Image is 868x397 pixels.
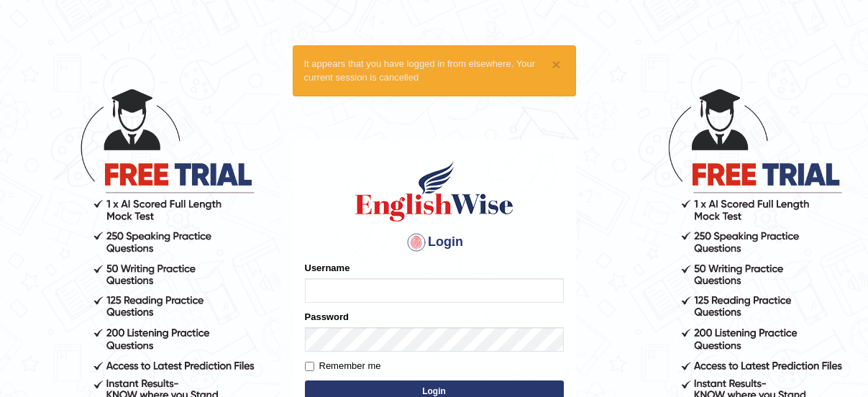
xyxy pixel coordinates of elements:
[305,261,350,275] label: Username
[305,359,381,373] label: Remember me
[305,231,564,254] h4: Login
[352,159,516,224] img: Logo of English Wise sign in for intelligent practice with AI
[305,310,349,324] label: Password
[552,57,560,72] button: ×
[305,362,314,371] input: Remember me
[293,45,576,96] div: It appears that you have logged in from elsewhere. Your current session is cancelled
